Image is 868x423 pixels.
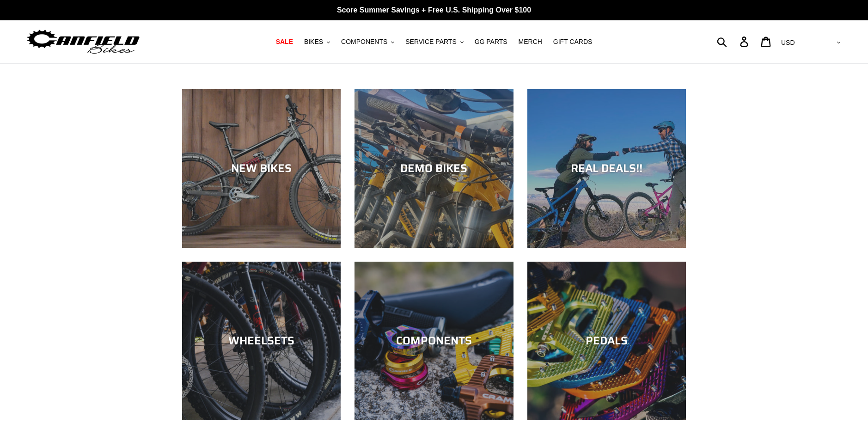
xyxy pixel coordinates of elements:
[25,27,141,56] img: Canfield Bikes
[514,36,547,48] a: MERCH
[304,38,323,46] span: BIKES
[341,38,387,46] span: COMPONENTS
[276,38,293,46] span: SALE
[355,334,513,348] div: COMPONENTS
[527,89,686,248] a: REAL DEALS!!
[355,262,513,420] a: COMPONENTS
[527,162,686,175] div: REAL DEALS!!
[519,38,542,46] span: MERCH
[527,334,686,348] div: PEDALS
[182,89,341,248] a: NEW BIKES
[549,36,597,48] a: GIFT CARDS
[182,162,341,175] div: NEW BIKES
[475,38,507,46] span: GG PARTS
[336,36,399,48] button: COMPONENTS
[553,38,593,46] span: GIFT CARDS
[405,38,456,46] span: SERVICE PARTS
[527,262,686,420] a: PEDALS
[722,31,746,52] input: Search
[182,334,341,348] div: WHEELSETS
[355,162,513,175] div: DEMO BIKES
[470,36,512,48] a: GG PARTS
[300,36,335,48] button: BIKES
[182,262,341,420] a: WHEELSETS
[401,36,468,48] button: SERVICE PARTS
[271,36,298,48] a: SALE
[355,89,513,248] a: DEMO BIKES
